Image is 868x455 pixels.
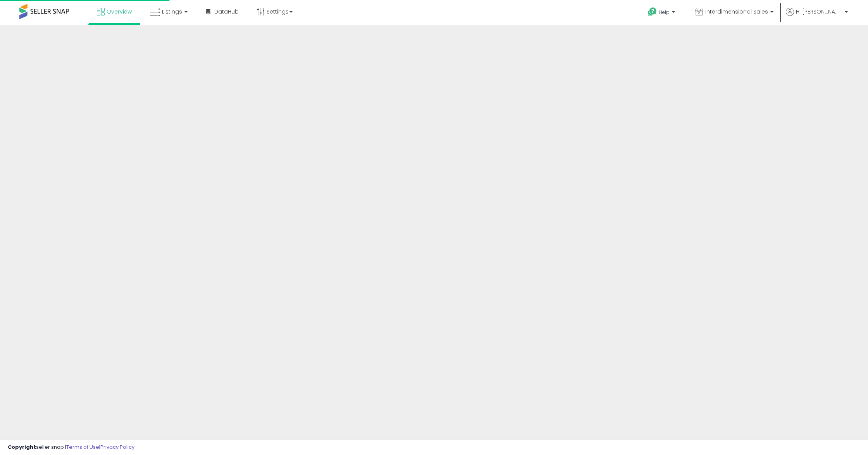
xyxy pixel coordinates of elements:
[786,8,848,25] a: Hi [PERSON_NAME]
[642,1,683,25] a: Help
[659,9,670,16] span: Help
[107,8,132,16] span: Overview
[705,8,768,16] span: Interdimensional Sales
[796,8,842,16] span: Hi [PERSON_NAME]
[214,8,239,16] span: DataHub
[648,7,657,17] i: Get Help
[162,8,182,16] span: Listings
